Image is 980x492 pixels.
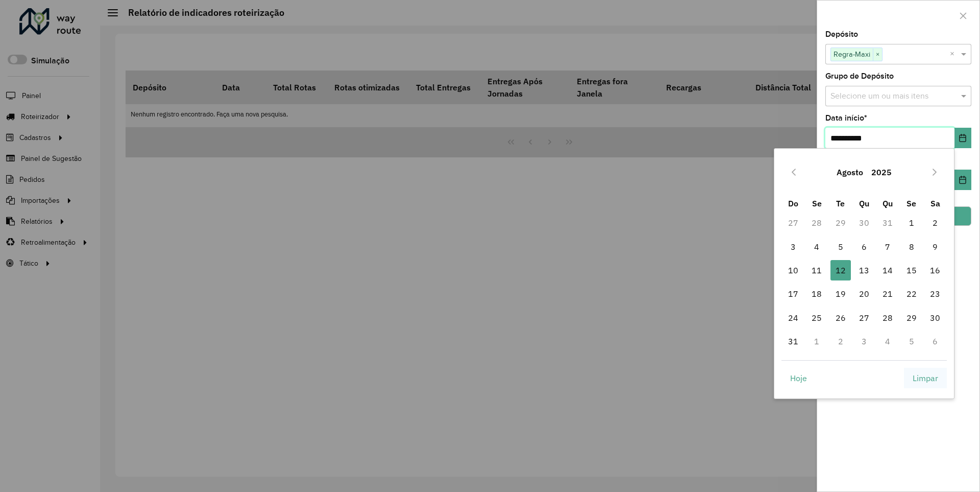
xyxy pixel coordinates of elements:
span: 8 [901,237,922,257]
span: 30 [925,308,945,328]
td: 30 [852,211,876,235]
td: 14 [876,259,899,282]
span: 12 [830,260,851,280]
span: 20 [854,284,874,304]
td: 19 [828,282,852,306]
td: 2 [828,330,852,353]
span: 7 [877,237,898,257]
td: 9 [923,235,947,259]
td: 4 [805,235,828,259]
div: Choose Date [774,148,954,399]
td: 31 [876,211,899,235]
td: 4 [876,330,899,353]
td: 5 [900,330,923,353]
td: 7 [876,235,899,259]
td: 25 [805,306,828,330]
td: 17 [781,282,805,306]
span: 28 [877,308,898,328]
span: Qu [883,198,893,208]
td: 31 [781,330,805,353]
span: Se [906,198,916,208]
td: 13 [852,259,876,282]
td: 12 [828,259,852,282]
span: Hoje [790,372,807,384]
button: Choose Year [867,160,896,184]
td: 10 [781,259,805,282]
td: 29 [900,306,923,330]
td: 26 [828,306,852,330]
td: 5 [828,235,852,259]
button: Limpar [904,368,947,388]
td: 1 [805,330,828,353]
span: × [873,49,882,61]
span: 23 [925,284,945,304]
td: 16 [923,259,947,282]
td: 28 [876,306,899,330]
span: Te [836,198,845,208]
button: Choose Date [954,170,971,190]
span: 18 [806,284,827,304]
span: 16 [925,260,945,280]
span: 31 [783,331,803,352]
td: 6 [923,330,947,353]
span: Sa [930,198,940,208]
span: 29 [901,308,922,328]
td: 8 [900,235,923,259]
span: 21 [877,284,898,304]
span: 3 [783,237,803,257]
span: Limpar [913,372,938,384]
span: Se [812,198,822,208]
span: 15 [901,260,922,280]
td: 3 [781,235,805,259]
span: Do [788,198,798,208]
button: Choose Month [832,160,867,184]
span: 22 [901,284,922,304]
span: 10 [783,260,803,280]
span: Regra-Maxi [831,48,873,60]
td: 23 [923,282,947,306]
td: 15 [900,259,923,282]
label: Depósito [825,28,858,40]
span: Qu [859,198,869,208]
td: 27 [781,211,805,235]
label: Data início [825,112,867,124]
td: 27 [852,306,876,330]
td: 11 [805,259,828,282]
td: 18 [805,282,828,306]
td: 24 [781,306,805,330]
span: 9 [925,237,945,257]
span: 14 [877,260,898,280]
span: 4 [806,237,827,257]
td: 29 [828,211,852,235]
span: Clear all [950,48,959,60]
button: Hoje [781,368,816,388]
label: Grupo de Depósito [825,70,894,82]
td: 22 [900,282,923,306]
button: Previous Month [786,164,802,180]
td: 21 [876,282,899,306]
td: 28 [805,211,828,235]
span: 25 [806,308,827,328]
td: 1 [900,211,923,235]
span: 19 [830,284,851,304]
span: 26 [830,308,851,328]
button: Choose Date [954,128,971,148]
button: Next Month [926,164,943,180]
td: 30 [923,306,947,330]
span: 17 [783,284,803,304]
td: 6 [852,235,876,259]
span: 13 [854,260,874,280]
td: 2 [923,211,947,235]
span: 5 [830,237,851,257]
span: 2 [925,213,945,233]
span: 11 [806,260,827,280]
span: 27 [854,308,874,328]
span: 1 [901,213,922,233]
span: 24 [783,308,803,328]
span: 6 [854,237,874,257]
td: 3 [852,330,876,353]
td: 20 [852,282,876,306]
